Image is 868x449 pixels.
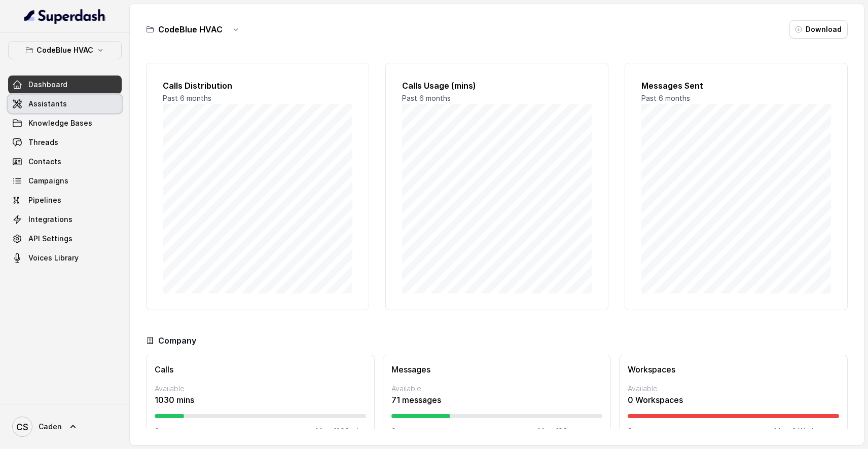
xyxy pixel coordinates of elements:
button: Download [789,20,848,39]
p: 0 [155,426,159,436]
a: Pipelines [8,191,122,209]
a: API Settings [8,230,122,248]
span: Past 6 months [641,94,690,102]
img: light.svg [24,8,106,24]
p: 1030 mins [155,394,366,406]
a: Voices Library [8,249,122,267]
a: Assistants [8,95,122,113]
span: Knowledge Bases [28,118,92,128]
p: CodeBlue HVAC [37,44,93,56]
span: Assistants [28,99,67,109]
h3: Calls [155,363,366,376]
span: Past 6 months [163,94,211,102]
p: Available [391,384,603,394]
span: Contacts [28,157,61,167]
a: Caden [8,413,122,441]
a: Campaigns [8,172,122,190]
h2: Calls Distribution [163,80,352,92]
text: CS [16,422,28,432]
h3: CodeBlue HVAC [158,23,223,35]
a: Dashboard [8,76,122,94]
h3: Messages [391,363,603,376]
a: Threads [8,133,122,152]
p: Max: 3 Workspaces [774,426,839,436]
a: Integrations [8,210,122,229]
h3: Company [158,334,196,347]
p: Available [628,384,839,394]
button: CodeBlue HVAC [8,41,122,59]
a: Knowledge Bases [8,114,122,132]
span: Dashboard [28,80,67,90]
span: Caden [39,422,62,432]
span: Past 6 months [402,94,451,102]
h2: Calls Usage (mins) [402,80,592,92]
p: 0 [628,426,632,436]
span: Voices Library [28,253,79,263]
span: Threads [28,137,58,147]
p: Max: 1200 mins [316,426,366,436]
h3: Workspaces [628,363,839,376]
span: API Settings [28,234,73,244]
p: 71 messages [391,394,603,406]
p: 0 Workspaces [628,394,839,406]
span: Integrations [28,214,73,224]
p: Available [155,384,366,394]
span: Campaigns [28,176,68,186]
h2: Messages Sent [641,80,831,92]
p: 0 [391,426,396,436]
a: Contacts [8,153,122,171]
p: Max: 100 messages [538,426,602,436]
span: Pipelines [28,195,61,205]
